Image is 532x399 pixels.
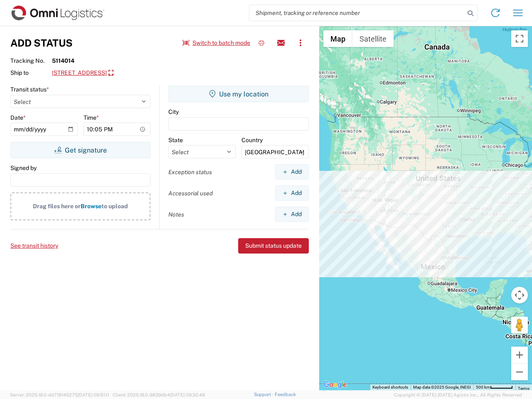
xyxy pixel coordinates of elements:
button: See transit history [10,239,58,253]
label: Accessorial used [168,190,213,197]
span: Drag files here or [33,203,81,209]
span: Tracking No. [10,57,52,64]
img: Google [321,379,349,390]
button: Show satellite imagery [352,30,394,47]
button: Add [275,207,309,222]
label: Signed by [10,164,37,172]
button: Drag Pegman onto the map to open Street View [511,317,528,333]
span: [DATE] 09:32:48 [170,392,205,397]
button: Get signature [10,142,150,158]
button: Keyboard shortcuts [372,384,408,390]
span: Map data ©2025 Google, INEGI [413,385,471,389]
label: Country [241,136,263,144]
span: Browse [81,203,101,209]
a: Open this area in Google Maps (opens a new window) [321,379,349,390]
button: Map Scale: 500 km per 51 pixels [473,384,515,390]
span: Server: 2025.18.0-dd719145275 [10,392,109,397]
label: Transit status [10,86,49,93]
a: Terms [518,386,530,391]
input: Shipment, tracking or reference number [249,5,465,21]
button: Switch to batch mode [182,36,250,50]
strong: 5114014 [52,57,74,64]
button: Zoom in [511,347,528,363]
span: Client: 2025.18.0-9839db4 [113,392,205,397]
a: [STREET_ADDRESS] [52,66,113,80]
button: Show street map [323,30,352,47]
span: [DATE] 09:51:11 [78,392,109,397]
label: Notes [168,211,184,218]
button: Map camera controls [511,287,528,303]
h3: Add Status [10,37,73,49]
a: Feedback [275,392,296,397]
button: Add [275,185,309,201]
button: Zoom out [511,364,528,380]
button: Use my location [168,86,309,102]
span: Ship to [10,69,52,76]
span: Copyright © [DATE]-[DATE] Agistix Inc., All Rights Reserved [394,391,522,399]
button: Add [275,164,309,180]
label: Date [10,114,26,121]
label: Time [84,114,99,121]
label: State [168,136,183,144]
button: Toggle fullscreen view [511,30,528,47]
a: Support [254,392,275,397]
label: City [168,108,179,116]
button: Submit status update [238,238,309,254]
label: Exception status [168,168,212,176]
span: 500 km [476,385,490,389]
span: to upload [101,203,128,209]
